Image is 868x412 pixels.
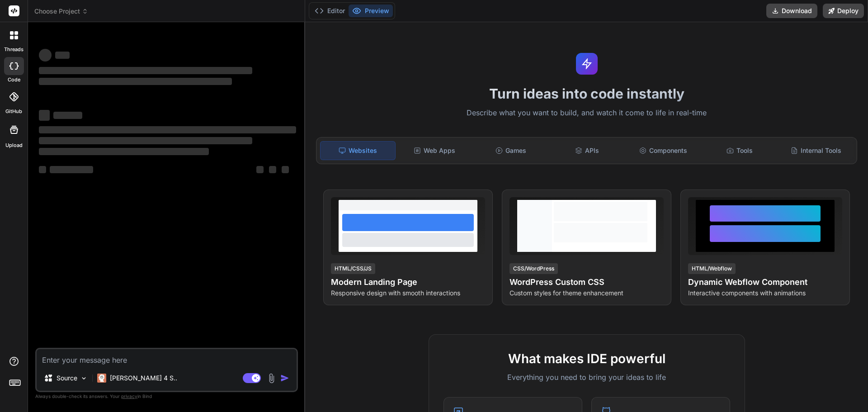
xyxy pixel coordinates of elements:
[778,141,853,160] div: Internal Tools
[280,374,289,383] img: icon
[823,4,864,18] button: Deploy
[443,372,730,383] p: Everything you need to bring your ideas to life
[311,5,349,17] button: Editor
[4,46,24,53] label: threads
[282,166,289,173] span: ‌
[39,110,50,121] span: ‌
[320,141,396,160] div: Websites
[550,141,624,160] div: APIs
[331,289,485,298] p: Responsive design with smooth interactions
[39,78,232,85] span: ‌
[311,107,863,119] p: Describe what you want to build, and watch it come to life in real-time
[8,76,20,84] label: code
[55,52,70,59] span: ‌
[39,67,252,74] span: ‌
[443,349,730,368] h2: What makes IDE powerful
[39,49,52,62] span: ‌
[269,166,276,173] span: ‌
[509,276,664,289] h4: WordPress Custom CSS
[34,7,88,16] span: Choose Project
[39,137,252,144] span: ‌
[53,112,82,119] span: ‌
[349,5,393,17] button: Preview
[331,276,485,289] h4: Modern Landing Page
[39,166,46,173] span: ‌
[474,141,548,160] div: Games
[331,263,375,274] div: HTML/CSS/JS
[509,263,558,274] div: CSS/WordPress
[688,276,842,289] h4: Dynamic Webflow Component
[5,142,23,149] label: Upload
[266,373,277,384] img: attachment
[121,393,137,399] span: privacy
[256,166,264,173] span: ‌
[39,126,296,133] span: ‌
[766,4,817,18] button: Download
[397,141,472,160] div: Web Apps
[80,374,88,382] img: Pick Models
[688,289,842,298] p: Interactive components with animations
[311,85,863,102] h1: Turn ideas into code instantly
[39,148,209,155] span: ‌
[5,108,22,115] label: GitHub
[35,392,298,401] p: Always double-check its answers. Your in Bind
[703,141,777,160] div: Tools
[626,141,701,160] div: Components
[509,289,664,298] p: Custom styles for theme enhancement
[110,374,177,383] p: [PERSON_NAME] 4 S..
[57,374,77,383] p: Source
[97,374,106,383] img: Claude 4 Sonnet
[50,166,93,173] span: ‌
[688,263,736,274] div: HTML/Webflow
